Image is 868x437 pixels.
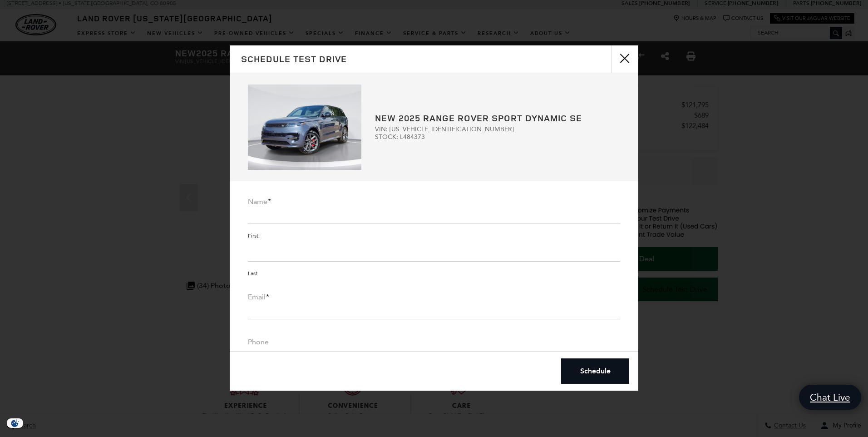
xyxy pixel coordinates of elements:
[248,293,269,301] label: Email
[611,45,638,73] button: close
[248,233,258,239] label: First
[805,391,855,403] span: Chat Live
[561,358,629,384] button: Schedule
[375,113,620,123] h2: New 2025 Range Rover Sport Dynamic SE
[375,125,620,133] span: VIN: [US_VEHICLE_IDENTIFICATION_NUMBER]
[799,385,861,410] a: Chat Live
[241,54,347,64] h2: Schedule Test Drive
[248,338,269,346] label: Phone
[375,133,620,141] span: STOCK: L484373
[248,197,271,206] label: Name
[5,418,25,428] img: Opt-Out Icon
[248,270,257,277] label: Last
[248,206,620,224] input: First name
[248,243,620,262] input: Last name
[5,418,25,428] section: Click to Open Cookie Consent Modal
[248,84,361,170] img: 2025 LAND ROVER Range Rover Sport Dynamic SE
